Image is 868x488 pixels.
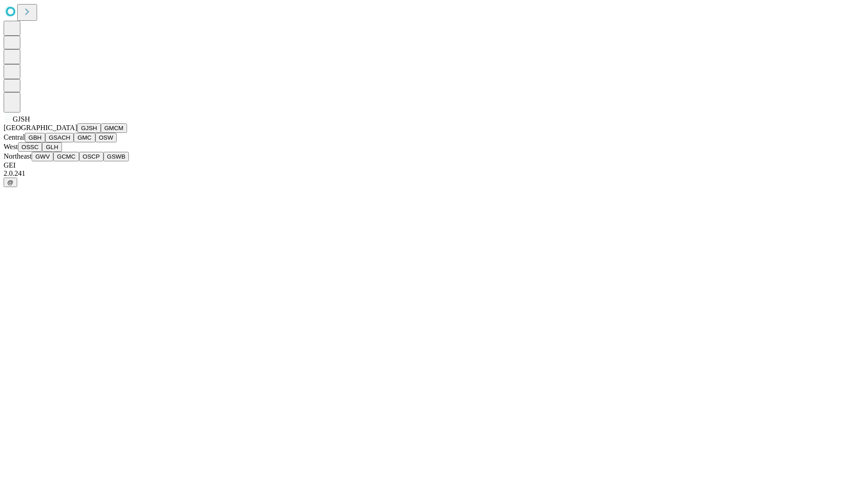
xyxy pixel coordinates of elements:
div: 2.0.241 [4,169,864,178]
button: GSACH [45,133,74,142]
div: GEI [4,161,864,169]
span: GJSH [13,115,30,123]
button: GBH [25,133,45,142]
span: @ [7,179,14,186]
button: GCMC [53,152,79,161]
button: GWV [32,152,53,161]
button: OSW [95,133,117,142]
button: GMC [74,133,95,142]
span: Northeast [4,152,32,160]
button: @ [4,178,17,187]
button: OSSC [18,142,42,152]
button: GJSH [77,123,101,133]
span: Central [4,133,25,141]
button: GSWB [104,152,129,161]
button: OSCP [79,152,104,161]
button: GLH [42,142,61,152]
button: GMCM [101,123,127,133]
span: [GEOGRAPHIC_DATA] [4,124,77,131]
span: West [4,143,18,150]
